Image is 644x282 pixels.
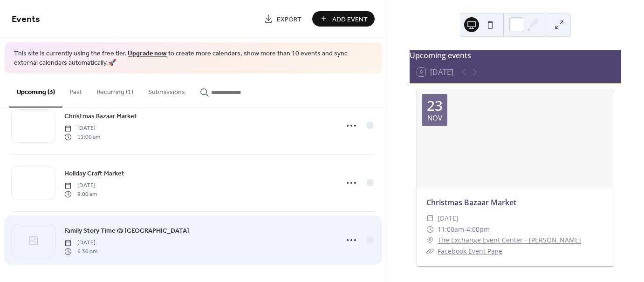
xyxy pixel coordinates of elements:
[64,168,124,179] a: Holiday Craft Market
[89,74,141,107] button: Recurring (1)
[64,133,100,141] span: 11:00 am
[464,224,466,235] span: -
[141,74,192,107] button: Submissions
[312,11,375,27] button: Add Event
[64,169,124,179] span: Holiday Craft Market
[12,10,40,28] span: Events
[14,49,372,67] span: This site is currently using the free tier. to create more calendars, show more than 10 events an...
[9,74,62,107] button: Upcoming (3)
[64,190,97,198] span: 9:00 am
[438,224,464,235] span: 11:00am
[426,197,516,208] a: Christmas Bazaar Market
[427,99,443,113] div: 23
[64,239,97,247] span: [DATE]
[128,47,167,60] a: Upgrade now
[438,235,581,246] a: The Exchange Event Center - [PERSON_NAME]
[64,247,97,255] span: 6:30 pm
[64,124,100,133] span: [DATE]
[332,14,368,24] span: Add Event
[64,111,137,121] a: Christmas Bazaar Market
[426,224,434,235] div: ​
[426,235,434,246] div: ​
[466,224,490,235] span: 4:00pm
[62,74,89,107] button: Past
[426,246,434,257] div: ​
[64,112,137,121] span: Christmas Bazaar Market
[277,14,301,24] span: Export
[427,114,442,121] div: Nov
[257,11,308,27] a: Export
[438,247,502,255] a: Facebook Event Page
[64,226,189,236] span: Family Story Time @ [GEOGRAPHIC_DATA]
[426,213,434,224] div: ​
[64,181,97,190] span: [DATE]
[410,50,621,61] div: Upcoming events
[438,213,459,224] span: [DATE]
[64,225,189,236] a: Family Story Time @ [GEOGRAPHIC_DATA]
